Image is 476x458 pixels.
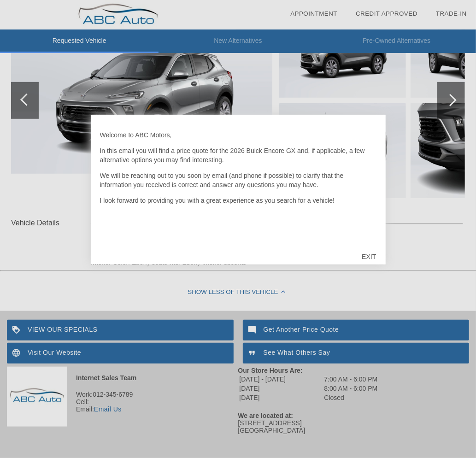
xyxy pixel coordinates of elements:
p: In this email you will find a price quote for the 2026 Buick Encore GX and, if applicable, a few ... [100,146,376,164]
p: I look forward to providing you with a great experience as you search for a vehicle! [100,196,376,205]
div: EXIT [353,243,385,270]
p: Welcome to ABC Motors, [100,130,376,140]
a: Credit Approved [356,10,417,17]
p: We will be reaching out to you soon by email (and phone if possible) to clarify that the informat... [100,171,376,189]
a: Trade-In [436,10,467,17]
a: Appointment [290,10,337,17]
